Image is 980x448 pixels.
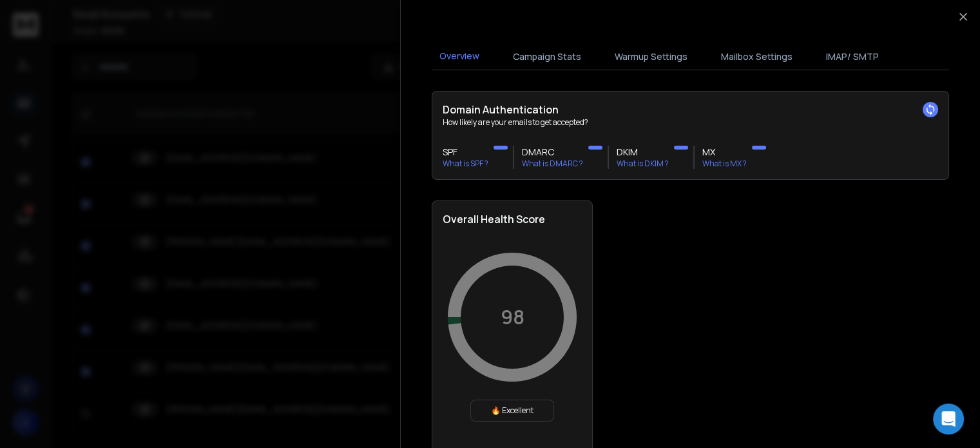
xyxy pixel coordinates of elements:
h3: DMARC [522,146,583,159]
button: IMAP/ SMTP [818,43,887,71]
div: Open Intercom Messenger [933,404,964,434]
p: How likely are your emails to get accepted? [443,117,938,128]
h3: SPF [443,146,488,159]
button: Overview [432,42,487,72]
button: Campaign Stats [505,43,589,71]
h3: MX [702,146,747,159]
h2: Domain Authentication [443,102,938,117]
button: Warmup Settings [607,43,695,71]
p: What is MX ? [702,159,747,169]
h2: Overall Health Score [443,211,582,227]
p: What is DKIM ? [617,159,669,169]
h3: DKIM [617,146,669,159]
p: What is SPF ? [443,159,488,169]
button: Mailbox Settings [713,43,800,71]
div: 🔥 Excellent [470,400,554,422]
p: 98 [501,306,524,329]
p: What is DMARC ? [522,159,583,169]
